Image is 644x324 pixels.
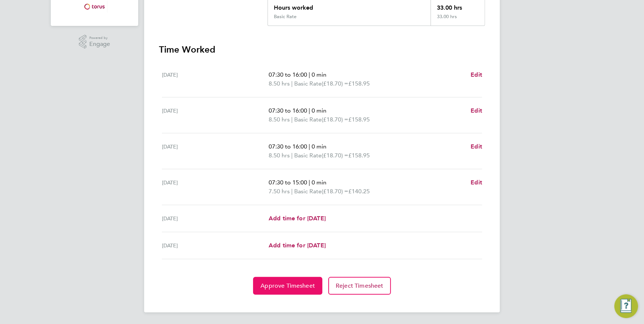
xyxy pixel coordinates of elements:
[162,106,269,124] div: [DATE]
[312,107,326,114] span: 0 min
[291,188,293,195] span: |
[312,71,326,78] span: 0 min
[312,143,326,150] span: 0 min
[162,70,269,88] div: [DATE]
[162,241,269,250] div: [DATE]
[348,188,370,195] span: £140.25
[471,107,482,114] span: Edit
[269,242,326,249] span: Add time for [DATE]
[322,80,348,87] span: (£18.70) =
[89,35,110,41] span: Powered by
[269,107,307,114] span: 07:30 to 16:00
[269,80,290,87] span: 8.50 hrs
[269,143,307,150] span: 07:30 to 16:00
[471,179,482,186] span: Edit
[269,116,290,123] span: 8.50 hrs
[431,14,485,26] div: 33.00 hrs
[269,188,290,195] span: 7.50 hrs
[269,152,290,159] span: 8.50 hrs
[336,282,384,290] span: Reject Timesheet
[328,277,391,295] button: Reject Timesheet
[159,44,485,56] h3: Time Worked
[162,142,269,160] div: [DATE]
[471,143,482,150] span: Edit
[294,79,322,88] span: Basic Rate
[294,115,322,124] span: Basic Rate
[82,1,107,13] img: torus-logo-retina.png
[312,179,326,186] span: 0 min
[614,294,638,318] button: Engage Resource Center
[322,152,348,159] span: (£18.70) =
[60,1,129,13] a: Go to home page
[471,178,482,187] a: Edit
[309,179,310,186] span: |
[322,188,348,195] span: (£18.70) =
[471,70,482,79] a: Edit
[79,35,110,49] a: Powered byEngage
[309,71,310,78] span: |
[269,241,326,250] a: Add time for [DATE]
[294,187,322,196] span: Basic Rate
[291,80,293,87] span: |
[294,151,322,160] span: Basic Rate
[471,142,482,151] a: Edit
[269,214,326,223] a: Add time for [DATE]
[253,277,322,295] button: Approve Timesheet
[269,71,307,78] span: 07:30 to 16:00
[274,14,296,20] div: Basic Rate
[348,152,370,159] span: £158.95
[471,106,482,115] a: Edit
[162,214,269,223] div: [DATE]
[291,116,293,123] span: |
[89,41,110,47] span: Engage
[162,178,269,196] div: [DATE]
[291,152,293,159] span: |
[269,215,326,222] span: Add time for [DATE]
[322,116,348,123] span: (£18.70) =
[269,179,307,186] span: 07:30 to 15:00
[309,107,310,114] span: |
[260,282,315,290] span: Approve Timesheet
[309,143,310,150] span: |
[348,116,370,123] span: £158.95
[348,80,370,87] span: £158.95
[471,71,482,78] span: Edit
